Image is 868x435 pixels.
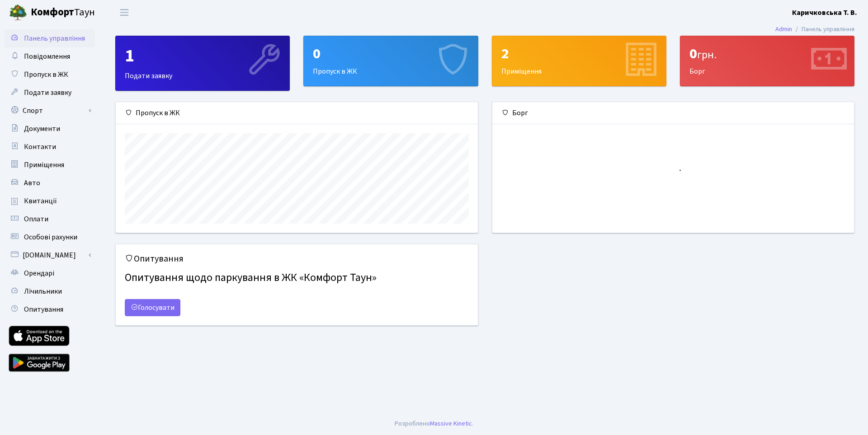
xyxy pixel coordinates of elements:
span: Таун [31,5,95,20]
a: 1Подати заявку [115,36,290,91]
a: Орендарі [5,264,95,282]
span: Авто [24,178,40,188]
li: Панель управління [792,24,854,34]
span: грн. [697,47,717,63]
a: Контакти [5,138,95,156]
span: Опитування [24,304,63,314]
a: Приміщення [5,156,95,174]
a: Спорт [5,102,95,120]
div: 1 [125,45,280,67]
span: Панель управління [24,33,85,43]
div: Пропуск в ЖК [304,36,477,86]
a: Admin [775,24,792,34]
span: Пропуск в ЖК [24,70,68,80]
div: Пропуск в ЖК [116,102,478,124]
a: Подати заявку [5,84,95,102]
a: Оплати [5,210,95,228]
a: Каричковська Т. В. [792,7,857,18]
span: Повідомлення [24,51,70,61]
b: Каричковська Т. В. [792,8,857,18]
span: Подати заявку [24,88,71,98]
a: 0Пропуск в ЖК [303,36,478,86]
a: Опитування [5,300,95,318]
a: Повідомлення [5,47,95,65]
button: Переключити навігацію [113,5,136,20]
a: Розроблено [395,419,430,428]
div: Приміщення [492,36,666,86]
div: 0 [313,45,468,62]
a: Панель управління [5,29,95,47]
h4: Опитування щодо паркування в ЖК «Комфорт Таун» [125,268,469,288]
nav: breadcrumb [762,20,868,39]
span: Лічильники [24,286,62,296]
a: Пропуск в ЖК [5,65,95,84]
a: 2Приміщення [492,36,666,86]
div: Борг [492,102,854,124]
a: Лічильники [5,282,95,300]
a: Massive Kinetic [430,419,472,428]
h5: Опитування [125,253,469,264]
span: Контакти [24,142,56,152]
a: Особові рахунки [5,228,95,246]
a: [DOMAIN_NAME] [5,246,95,264]
a: Квитанції [5,192,95,210]
div: . [395,419,473,429]
span: Приміщення [24,160,64,170]
a: Авто [5,174,95,192]
b: Комфорт [31,5,74,19]
div: Подати заявку [116,36,289,90]
div: 2 [501,45,657,62]
a: Голосувати [125,299,180,316]
span: Квитанції [24,196,57,206]
div: Борг [680,36,854,86]
span: Особові рахунки [24,232,77,242]
a: Документи [5,120,95,138]
span: Орендарі [24,268,54,278]
span: Оплати [24,214,48,224]
img: logo.png [9,4,27,22]
div: 0 [689,45,845,62]
span: Документи [24,124,60,134]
